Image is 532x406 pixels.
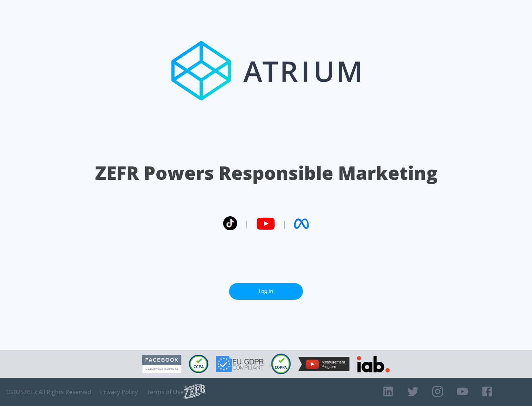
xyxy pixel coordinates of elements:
h1: ZEFR Powers Responsible Marketing [95,160,437,186]
img: COPPA Compliant [271,354,291,374]
img: YouTube Measurement Program [298,357,349,371]
a: Privacy Policy [100,388,138,396]
img: CCPA Compliant [189,355,208,373]
img: IAB [357,356,390,372]
a: Log In [229,283,303,300]
span: | [245,218,249,229]
a: Terms of Use [147,388,184,396]
span: | [282,218,287,229]
img: Facebook Marketing Partner [142,355,181,374]
img: GDPR Compliant [216,356,264,372]
span: © 2025 ZEFR All Rights Reserved [6,388,91,396]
